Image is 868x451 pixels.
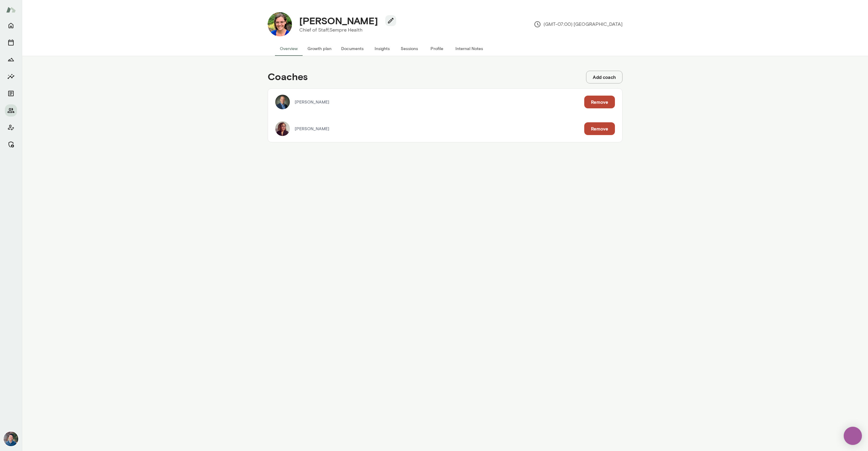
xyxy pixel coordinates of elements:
[295,99,584,105] p: [PERSON_NAME]
[275,121,290,136] img: Safaa Khairalla
[5,70,17,83] button: Insights
[5,104,17,117] button: Members
[268,71,308,83] h4: Coaches
[299,26,391,34] p: Chief of Staff, Sempre Health
[369,41,396,56] button: Insights
[423,41,451,56] button: Profile
[396,41,423,56] button: Sessions
[275,95,290,109] img: Michael Alden
[5,19,17,32] button: Home
[584,122,615,135] button: Remove
[5,87,17,100] button: Documents
[275,41,303,56] button: Overview
[4,432,18,446] img: Alex Yu
[534,21,623,28] p: (GMT-07:00) [GEOGRAPHIC_DATA]
[295,126,584,132] p: [PERSON_NAME]
[5,121,17,134] button: Client app
[268,12,292,36] img: Annie McKenna
[5,53,17,66] button: Growth Plan
[586,71,623,83] button: Add coach
[5,36,17,49] button: Sessions
[451,41,488,56] button: Internal Notes
[299,15,378,26] h4: [PERSON_NAME]
[6,4,16,15] img: Mento
[336,41,369,56] button: Documents
[303,41,336,56] button: Growth plan
[584,96,615,108] button: Remove
[5,138,17,151] button: Manage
